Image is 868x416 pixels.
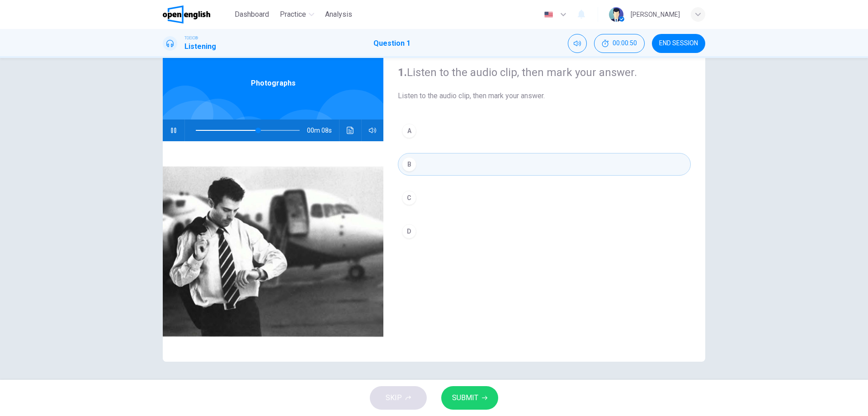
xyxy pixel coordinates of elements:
h4: Listen to the audio clip, then mark your answer. [398,65,691,80]
button: Dashboard [231,6,273,23]
div: Hide [594,34,645,53]
h1: Listening [184,41,216,52]
button: Analysis [321,6,356,23]
span: Practice [280,9,306,20]
img: Photographs [163,141,383,362]
img: Profile picture [609,7,623,22]
span: Photographs [251,78,296,89]
div: [PERSON_NAME] [631,9,680,20]
h1: Question 1 [373,38,410,49]
button: Practice [276,6,318,23]
span: TOEIC® [184,35,198,41]
span: 00:00:50 [613,40,637,47]
div: D [402,224,416,239]
span: SUBMIT [452,392,478,404]
button: END SESSION [652,34,705,53]
span: Listen to the audio clip, then mark your answer. [398,91,691,101]
span: Dashboard [235,9,269,20]
div: B [402,157,416,172]
a: OpenEnglish logo [163,5,231,24]
strong: 1. [398,66,407,79]
div: A [402,124,416,138]
button: SUBMIT [441,386,498,410]
button: D [398,220,691,243]
button: 00:00:50 [594,34,645,53]
div: C [402,191,416,205]
button: C [398,186,691,209]
span: END SESSION [659,40,698,47]
span: 00m 08s [307,120,339,141]
button: B [398,153,691,176]
img: en [543,11,554,18]
button: Click to see the audio transcription [343,120,358,141]
img: OpenEnglish logo [163,5,210,24]
button: A [398,120,691,142]
span: Analysis [325,9,352,20]
div: Mute [568,34,587,53]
